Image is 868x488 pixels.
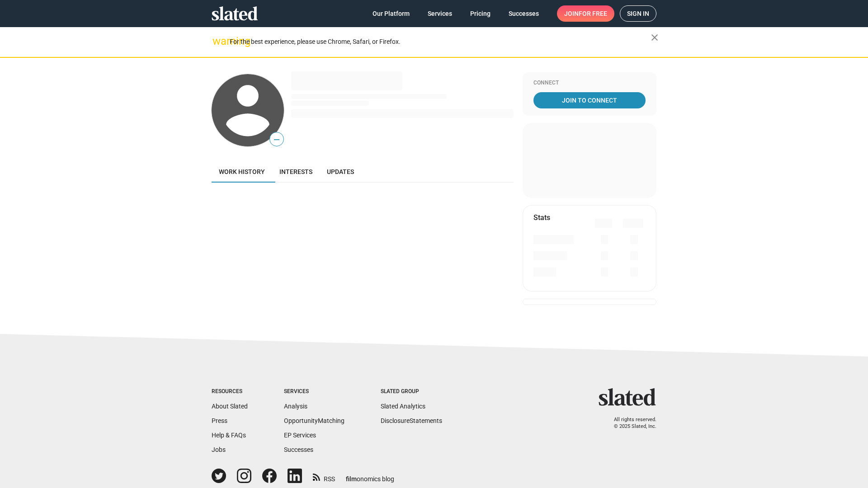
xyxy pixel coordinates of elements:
span: Updates [327,168,354,175]
span: for free [579,5,607,22]
a: filmonomics blog [346,468,394,483]
span: Interests [279,168,312,175]
a: Our Platform [365,5,417,22]
span: Work history [219,168,265,175]
a: Help & FAQs [212,432,246,439]
div: Resources [212,388,248,395]
a: Services [420,5,459,22]
span: Join To Connect [535,92,644,108]
div: Services [284,388,344,395]
div: Connect [533,80,646,87]
span: Successes [509,5,539,22]
mat-card-title: Stats [533,213,550,222]
a: Pricing [463,5,498,22]
span: Join [564,5,607,22]
span: — [270,134,283,145]
a: Slated Analytics [381,403,425,410]
div: For the best experience, please use Chrome, Safari, or Firefox. [230,36,651,48]
a: Analysis [284,403,307,410]
span: Sign in [627,6,649,21]
a: Interests [272,161,320,183]
a: Work history [212,161,272,183]
a: Successes [501,5,546,22]
mat-icon: warning [212,36,223,47]
span: Our Platform [373,5,410,22]
a: Updates [320,161,361,183]
div: Slated Group [381,388,442,395]
a: DisclosureStatements [381,417,442,424]
a: OpportunityMatching [284,417,344,424]
a: Jobs [212,446,226,453]
a: Join To Connect [533,92,646,108]
a: RSS [313,469,335,483]
a: About Slated [212,403,248,410]
a: EP Services [284,432,316,439]
span: Pricing [470,5,491,22]
a: Successes [284,446,313,453]
p: All rights reserved. © 2025 Slated, Inc. [604,417,656,430]
mat-icon: close [649,32,660,43]
span: Services [428,5,452,22]
a: Joinfor free [557,5,614,22]
a: Sign in [620,5,656,22]
a: Press [212,417,227,424]
span: film [346,475,357,483]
